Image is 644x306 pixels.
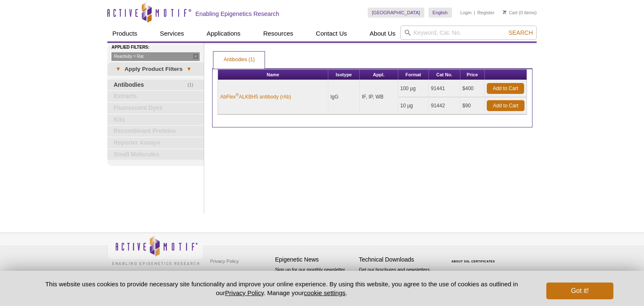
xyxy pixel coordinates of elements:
[477,10,494,16] a: Register
[328,80,360,114] td: IgG
[503,10,517,16] a: Cart
[107,62,204,76] a: ▾Apply Product Filters▾
[506,29,535,36] button: Search
[460,97,485,114] td: $90
[487,100,525,111] a: Add to Cart
[218,70,328,80] th: Name
[398,97,429,114] td: 10 µg
[311,26,352,41] a: Contact Us
[503,10,506,14] img: Your Cart
[452,260,495,263] a: ABOUT SSL CERTIFICATES
[360,70,398,80] th: Appl.
[360,80,398,114] td: IF, IP, WB
[275,256,355,263] h4: Epigenetic News
[443,248,506,266] table: Click to Verify - This site chose Symantec SSL for secure e-commerce and confidential communicati...
[400,26,537,40] input: Keyword, Cat. No.
[359,256,439,263] h4: Technical Downloads
[107,126,204,137] a: Recombinant Proteins
[460,80,485,97] td: $400
[107,233,204,267] img: Active Motif,
[365,26,401,41] a: About Us
[328,70,360,80] th: Isotype
[112,65,125,73] span: ▾
[546,283,613,299] button: Got it!
[112,52,200,61] a: Reactivity = Rat
[225,289,264,296] a: Privacy Policy
[220,93,291,101] a: AbFlex®ALKBH5 antibody (rAb)
[275,266,355,295] p: Sign up for our monthly newsletter highlighting recent publications in the field of epigenetics.
[107,114,204,125] a: Kits
[429,97,460,114] td: 91442
[112,45,204,50] h4: Applied Filters:
[107,91,204,102] a: Extracts
[359,266,439,288] p: Get our brochures and newsletters, or request them by mail.
[155,26,189,41] a: Services
[428,8,452,18] a: English
[398,80,429,97] td: 100 µg
[31,280,532,297] p: This website uses cookies to provide necessary site functionality and improve your online experie...
[107,137,204,148] a: Reporter Assays
[429,80,460,97] td: 91441
[236,93,239,97] sup: ®
[182,65,195,73] span: ▾
[213,52,265,68] a: Antibodies (1)
[202,26,246,41] a: Applications
[474,8,475,18] li: |
[107,103,204,114] a: Fluorescent Dyes
[398,70,429,80] th: Format
[107,149,204,160] a: Small Molecules
[107,26,142,41] a: Products
[460,10,472,16] a: Login
[258,26,299,41] a: Resources
[429,70,460,80] th: Cat No.
[208,255,241,267] a: Privacy Policy
[368,8,424,18] a: [GEOGRAPHIC_DATA]
[460,70,485,80] th: Price
[107,80,204,91] a: (1)Antibodies
[304,289,345,296] button: cookie settings
[208,267,252,280] a: Terms & Conditions
[503,8,537,18] li: (0 items)
[487,83,524,94] a: Add to Cart
[509,29,533,36] span: Search
[187,80,198,91] span: (1)
[195,10,279,18] h2: Enabling Epigenetics Research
